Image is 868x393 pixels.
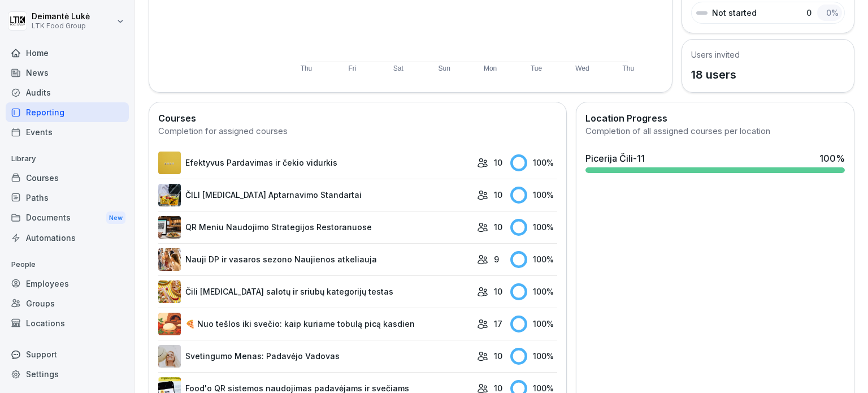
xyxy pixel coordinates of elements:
[585,152,645,165] div: Picerija Čili-11
[393,64,404,72] text: Sat
[439,64,450,72] text: Sun
[6,63,129,83] a: News
[158,280,181,303] img: r6wzbpj60dgtzxj6tcfj9nqf.png
[494,189,502,201] p: 10
[6,43,129,63] a: Home
[158,152,471,174] a: Efektyvus Pardavimas ir čekio vidurkis
[494,286,502,297] p: 10
[691,66,740,83] p: 18 users
[158,313,181,335] img: fm2xlnd4abxcjct7hdb1279s.png
[349,64,357,72] text: Fri
[158,345,181,368] img: wnpqesb0ja9fwoknan9m59ep.png
[494,157,502,169] p: 10
[158,248,471,271] a: Nauji DP ir vasaros sezono Naujienos atkeliauja
[484,64,497,72] text: Mon
[510,348,557,365] div: 100 %
[494,253,499,265] p: 9
[106,211,125,224] div: New
[691,49,740,61] h5: Users invited
[158,216,181,239] img: zldzehtp7ktap1mwmoqmhhoz.png
[158,248,181,271] img: u49ee7h6de0efkuueawfgupt.png
[158,152,181,174] img: i32ivo17vr8ipzoc40eewowb.png
[819,152,845,165] div: 100 %
[158,125,557,138] div: Completion for assigned courses
[158,313,471,335] a: 🍕 Nuo tešlos iki svečio: kaip kuriame tobulą picą kasdien
[6,313,129,333] a: Locations
[32,12,90,21] p: Deimantė Lukė
[6,208,129,228] a: DocumentsNew
[581,147,849,178] a: Picerija Čili-11100%
[6,150,129,168] p: Library
[6,83,129,102] a: Audits
[510,154,557,171] div: 100 %
[585,125,845,138] div: Completion of all assigned courses per location
[494,221,502,233] p: 10
[531,64,542,72] text: Tue
[6,102,129,122] a: Reporting
[6,293,129,313] a: Groups
[623,64,635,72] text: Thu
[510,219,557,236] div: 100 %
[158,184,181,206] img: dej6gjdqwpq2b0keal1yif6b.png
[6,364,129,384] a: Settings
[301,64,313,72] text: Thu
[158,111,557,125] h2: Courses
[510,283,557,300] div: 100 %
[6,122,129,142] a: Events
[510,187,557,204] div: 100 %
[6,274,129,293] a: Employees
[576,64,589,72] text: Wed
[6,228,129,248] a: Automations
[712,7,757,19] p: Not started
[6,188,129,208] a: Paths
[494,350,502,362] p: 10
[510,251,557,268] div: 100 %
[158,216,471,239] a: QR Meniu Naudojimo Strategijos Restoranuose
[585,111,845,125] h2: Location Progress
[158,345,471,368] a: Svetingumo Menas: Padavėjo Vadovas
[6,208,129,228] div: Documents
[6,344,129,364] div: Support
[6,168,129,188] a: Courses
[817,5,842,21] div: 0 %
[494,318,502,330] p: 17
[510,316,557,332] div: 100 %
[32,22,90,30] p: LTK Food Group
[6,256,129,274] p: People
[806,7,811,19] p: 0
[158,184,471,206] a: ČILI [MEDICAL_DATA] Aptarnavimo Standartai
[158,280,471,303] a: Čili [MEDICAL_DATA] salotų ir sriubų kategorijų testas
